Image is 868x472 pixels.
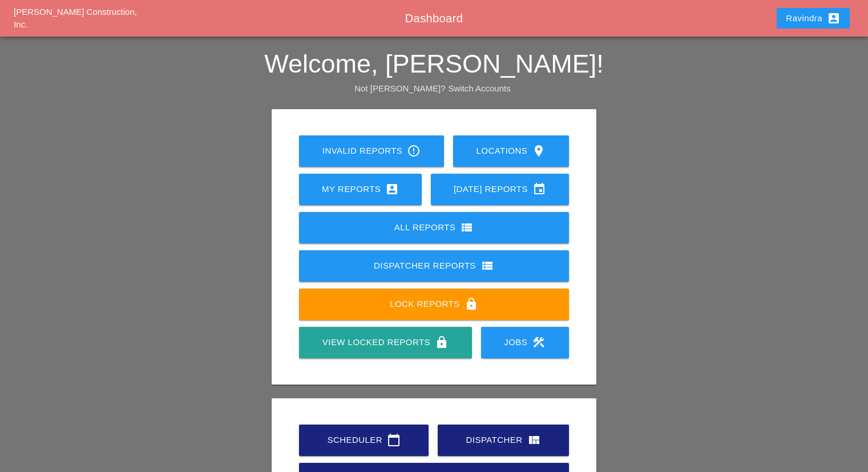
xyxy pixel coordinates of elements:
[460,221,474,234] i: view_list
[317,335,453,349] div: View Locked Reports
[354,83,445,93] span: Not [PERSON_NAME]?
[387,433,401,447] i: calendar_today
[299,425,429,456] a: Scheduler
[453,135,569,167] a: Locations
[299,135,444,167] a: Invalid Reports
[777,8,850,29] button: Ravindra
[299,327,471,358] a: View Locked Reports
[827,11,841,25] i: account_box
[481,259,494,273] i: view_list
[299,289,569,320] a: Lock Reports
[299,174,422,205] a: My Reports
[317,259,551,273] div: Dispatcher Reports
[449,83,511,93] a: Switch Accounts
[456,433,550,447] div: Dispatcher
[317,144,426,158] div: Invalid Reports
[317,221,551,234] div: All Reports
[786,11,841,25] div: Ravindra
[435,335,449,349] i: lock
[481,327,569,358] a: Jobs
[431,174,569,205] a: [DATE] Reports
[438,425,568,456] a: Dispatcher
[299,250,569,282] a: Dispatcher Reports
[532,335,546,349] i: construction
[471,144,551,158] div: Locations
[449,182,551,196] div: [DATE] Reports
[317,433,410,447] div: Scheduler
[527,433,541,447] i: view_quilt
[499,335,551,349] div: Jobs
[532,182,546,196] i: event
[14,7,137,30] a: [PERSON_NAME] Construction, Inc.
[299,212,569,243] a: All Reports
[407,144,421,158] i: error_outline
[317,297,551,311] div: Lock Reports
[405,12,463,25] span: Dashboard
[317,182,403,196] div: My Reports
[385,182,399,196] i: account_box
[465,297,478,311] i: lock
[532,144,546,158] i: location_on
